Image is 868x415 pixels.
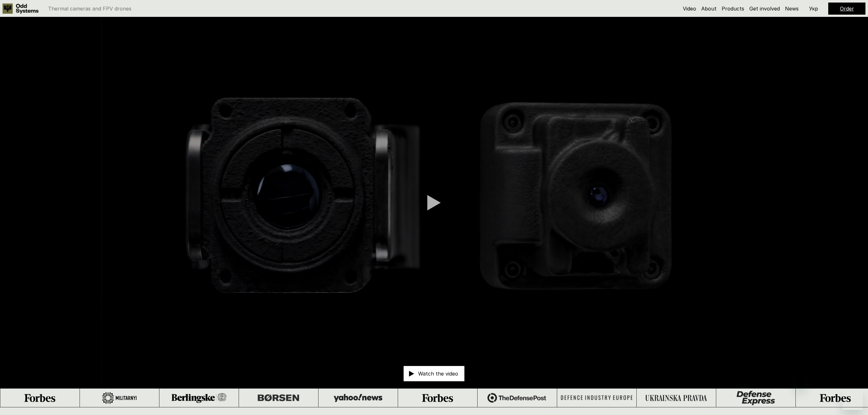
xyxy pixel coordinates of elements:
a: Video [683,5,696,12]
a: News [785,5,799,12]
iframe: Button to launch messaging window [843,390,863,410]
p: Thermal cameras and FPV drones [48,6,131,11]
p: Укр [809,6,818,11]
a: Get involved [749,5,780,12]
p: Watch the video [418,371,458,376]
a: Products [722,5,744,12]
iframe: Close message [794,374,807,387]
a: Order [840,5,854,12]
a: About [701,5,717,12]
